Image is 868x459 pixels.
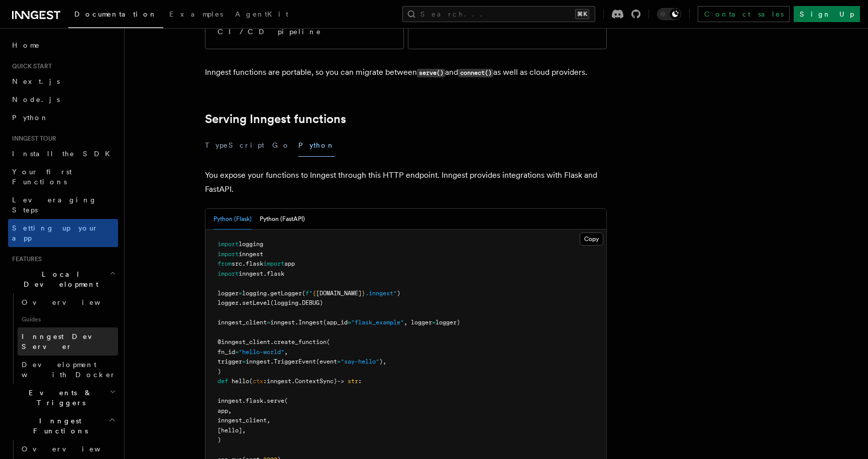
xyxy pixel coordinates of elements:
span: Overview [22,298,125,306]
span: ( [302,290,305,297]
span: ), [379,358,386,365]
span: Setting up your app [12,224,98,242]
span: = [235,349,239,356]
a: Serving Inngest functions [205,112,346,126]
span: trigger [218,358,242,365]
span: inngest [270,319,295,326]
span: Development with Docker [22,361,116,379]
span: { [312,290,316,297]
a: Your first Functions [8,163,118,191]
span: ( [327,338,330,346]
span: Inngest Dev Server [22,332,107,351]
span: Leveraging Steps [12,196,97,214]
button: TypeScript [205,134,264,157]
a: Node.js [8,90,118,108]
span: . [263,270,267,277]
span: inngest_client [218,319,267,326]
span: flask [246,260,263,267]
span: "flask_example" [351,319,404,326]
kbd: ⌘K [575,9,589,19]
span: hello [232,378,249,385]
span: Local Development [8,269,110,289]
span: getLogger [270,290,302,297]
button: Go [272,134,290,157]
span: inngest [218,397,242,404]
span: logger) [436,319,460,326]
span: ) [218,436,221,443]
span: Events & Triggers [8,388,110,408]
span: = [432,319,436,326]
span: " [309,290,312,297]
code: connect() [458,69,493,77]
span: import [218,241,239,248]
a: Next.js [8,72,118,90]
span: ) [397,290,400,297]
span: Python [12,113,49,122]
button: Local Development [8,265,118,293]
span: serve [267,397,284,404]
span: str [348,378,358,385]
span: Node.js [12,95,60,103]
span: : [358,378,362,385]
a: Install the SDK [8,145,118,163]
span: import [218,251,239,258]
span: Features [8,255,42,263]
button: Search...⌘K [402,6,595,22]
span: flask [246,397,263,404]
span: (app_id [323,319,348,326]
p: Inngest functions are portable, so you can migrate between and as well as cloud providers. [205,65,607,80]
span: . [295,319,298,326]
a: AgentKit [229,3,294,27]
span: AgentKit [235,10,288,18]
button: Python (FastAPI) [260,209,305,229]
span: [DOMAIN_NAME] [316,290,362,297]
span: fn_id [218,349,235,356]
span: ( [284,397,288,404]
span: , [284,349,288,356]
p: You expose your functions to Inngest through this HTTP endpoint. Inngest provides integrations wi... [205,168,607,196]
span: "hello-world" [239,349,284,356]
span: "say-hello" [341,358,379,365]
span: = [267,319,270,326]
span: ctx [253,378,263,385]
span: Install the SDK [12,150,116,158]
span: , logger [404,319,432,326]
span: TriggerEvent [274,358,316,365]
span: app, [218,407,232,414]
span: src [232,260,242,267]
span: Next.js [12,77,60,85]
span: Guides [18,311,118,327]
span: import [263,260,284,267]
span: Your first Functions [12,168,72,186]
span: : [263,378,267,385]
span: . [270,338,274,346]
span: logger [218,299,239,306]
button: Copy [580,233,603,246]
span: Inngest tour [8,135,56,143]
button: Python (Flask) [213,209,252,229]
a: Documentation [68,3,163,28]
button: Toggle dark mode [657,8,681,20]
span: Home [12,40,40,50]
a: Home [8,36,118,54]
span: = [337,358,341,365]
span: Inngest Functions [8,416,108,436]
span: .inngest" [365,290,397,297]
span: = [242,358,246,365]
span: (logging.DEBUG) [270,299,323,306]
span: . [267,290,270,297]
span: [hello], [218,427,246,434]
span: logger [218,290,239,297]
span: Inngest [298,319,323,326]
span: import [218,270,239,277]
a: Development with Docker [18,356,118,384]
span: Examples [169,10,223,18]
span: Quick start [8,62,52,70]
a: Sign Up [794,6,860,22]
span: = [348,319,351,326]
span: create_function [274,338,327,346]
a: Leveraging Steps [8,191,118,219]
span: inngest_client, [218,417,270,424]
span: Overview [22,445,125,453]
a: Python [8,108,118,127]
